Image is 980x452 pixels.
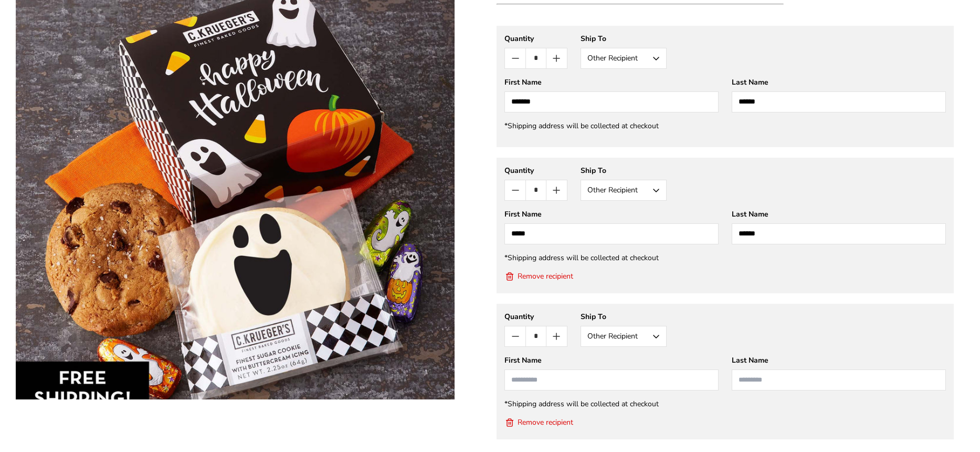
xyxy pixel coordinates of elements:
div: First Name [504,209,719,219]
gfm-form: New recipient [497,26,954,147]
button: Remove recipient [504,271,573,282]
input: Quantity [525,48,546,68]
div: *Shipping address will be collected at checkout [504,121,946,131]
button: Other Recipient [581,48,667,69]
input: First Name [504,223,719,244]
button: Count minus [505,48,525,68]
input: Quantity [525,326,546,346]
button: Other Recipient [581,326,667,347]
div: Last Name [732,355,946,365]
button: Count plus [546,48,567,68]
input: Last Name [732,369,946,391]
div: *Shipping address will be collected at checkout [504,253,946,263]
input: Last Name [732,223,946,244]
button: Count minus [505,326,525,346]
div: Quantity [504,34,567,44]
button: Remove recipient [504,417,573,428]
input: Last Name [732,91,946,112]
div: Ship To [581,312,667,322]
button: Other Recipient [581,180,667,201]
input: First Name [504,91,719,112]
button: Count plus [546,326,567,346]
gfm-form: New recipient [497,304,954,439]
button: Count minus [505,180,525,200]
button: Count plus [546,180,567,200]
div: First Name [504,355,719,365]
gfm-form: New recipient [497,158,954,293]
div: *Shipping address will be collected at checkout [504,399,946,409]
div: Last Name [732,77,946,87]
div: Quantity [504,312,567,322]
input: Quantity [525,180,546,200]
div: Quantity [504,166,567,176]
div: Ship To [581,34,667,44]
div: Last Name [732,209,946,219]
div: First Name [504,77,719,87]
div: Ship To [581,166,667,176]
input: First Name [504,369,719,391]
